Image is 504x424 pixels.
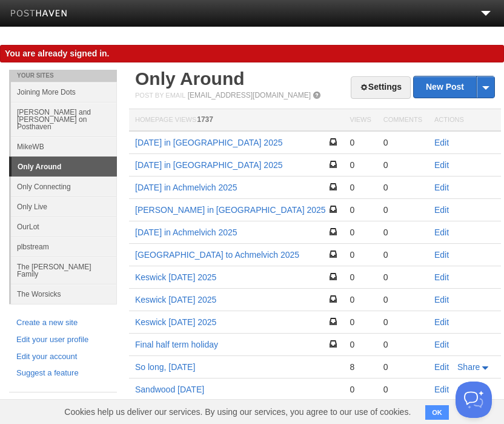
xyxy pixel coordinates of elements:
[135,272,216,282] a: Keswick [DATE] 2025
[383,272,422,283] div: 0
[135,183,237,192] a: [DATE] in Achmelvich 2025
[350,272,371,283] div: 0
[16,351,110,363] a: Edit your account
[383,294,422,305] div: 0
[129,109,343,132] th: Homepage Views
[434,362,449,372] a: Edit
[428,109,501,132] th: Actions
[12,157,117,177] a: Only Around
[434,295,449,305] a: Edit
[434,138,449,147] a: Edit
[16,367,110,380] a: Suggest a feature
[11,102,117,136] a: [PERSON_NAME] and [PERSON_NAME] on Posthaven
[350,137,371,148] div: 0
[350,227,371,238] div: 0
[350,182,371,193] div: 0
[434,340,449,349] a: Edit
[11,284,117,304] a: The Worsicks
[414,76,494,98] a: New Post
[9,70,117,82] li: Your Sites
[434,385,449,394] a: Edit
[383,227,422,238] div: 0
[434,272,449,282] a: Edit
[383,249,422,260] div: 0
[135,250,299,260] a: [GEOGRAPHIC_DATA] to Achmelvich 2025
[350,384,371,395] div: 0
[135,295,216,305] a: Keswick [DATE] 2025
[11,237,117,257] a: plbstream
[425,405,449,420] button: OK
[350,339,371,350] div: 0
[456,382,492,418] iframe: Help Scout Beacon - Open
[383,317,422,328] div: 0
[11,177,117,197] a: Only Connecting
[135,138,283,147] a: [DATE] in [GEOGRAPHIC_DATA] 2025
[350,204,371,215] div: 0
[457,362,480,372] span: Share
[135,317,216,327] a: Keswick [DATE] 2025
[350,317,371,328] div: 0
[52,400,423,424] span: Cookies help us deliver our services. By using our services, you agree to our use of cookies.
[350,160,371,170] div: 0
[434,183,449,192] a: Edit
[350,249,371,260] div: 0
[135,205,326,215] a: [PERSON_NAME] in [GEOGRAPHIC_DATA] 2025
[434,227,449,237] a: Edit
[383,160,422,170] div: 0
[434,205,449,215] a: Edit
[197,115,213,124] span: 1737
[135,385,204,394] a: Sandwood [DATE]
[383,137,422,148] div: 0
[351,76,411,99] a: Settings
[135,227,237,237] a: [DATE] in Achmelvich 2025
[383,339,422,350] div: 0
[11,197,117,217] a: Only Live
[135,160,283,170] a: [DATE] in [GEOGRAPHIC_DATA] 2025
[383,362,422,372] div: 0
[383,182,422,193] div: 0
[16,317,110,329] a: Create a new site
[10,10,68,19] img: Posthaven-bar
[188,91,311,99] a: [EMAIL_ADDRESS][DOMAIN_NAME]
[383,204,422,215] div: 0
[343,109,377,132] th: Views
[350,294,371,305] div: 0
[135,69,245,89] a: Only Around
[383,384,422,395] div: 0
[11,217,117,237] a: OurLot
[434,250,449,260] a: Edit
[377,109,428,132] th: Comments
[135,362,195,372] a: So long, [DATE]
[350,362,371,372] div: 8
[135,92,185,99] span: Post by Email
[11,136,117,156] a: MikeWB
[135,340,218,349] a: Final half term holiday
[11,257,117,284] a: The [PERSON_NAME] Family
[434,160,449,170] a: Edit
[11,82,117,102] a: Joining More Dots
[434,317,449,327] a: Edit
[16,334,110,346] a: Edit your user profile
